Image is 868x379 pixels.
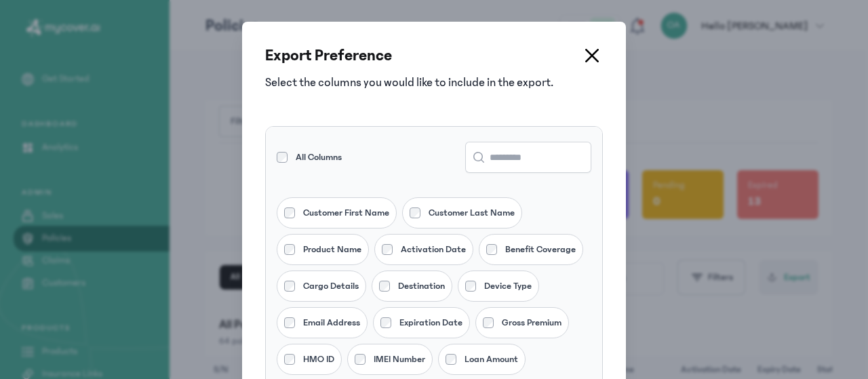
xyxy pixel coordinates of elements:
[265,45,553,66] h2: Export Preference
[296,151,342,164] label: All Columns
[303,206,389,220] label: Customer First Name
[401,243,466,256] label: Activation Date
[303,316,360,330] label: Email Address
[484,279,532,293] label: Device Type
[303,243,361,256] label: Product Name
[465,353,518,366] label: Loan Amount
[398,279,445,293] label: Destination
[303,353,334,366] label: HMO ID
[505,243,576,256] label: Benefit Coverage
[374,353,425,366] label: IMEI Number
[303,279,359,293] label: Cargo Details
[265,73,553,92] p: Select the columns you would like to include in the export.
[399,316,462,330] label: Expiration Date
[502,316,561,330] label: Gross Premium
[429,206,515,220] label: Customer Last Name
